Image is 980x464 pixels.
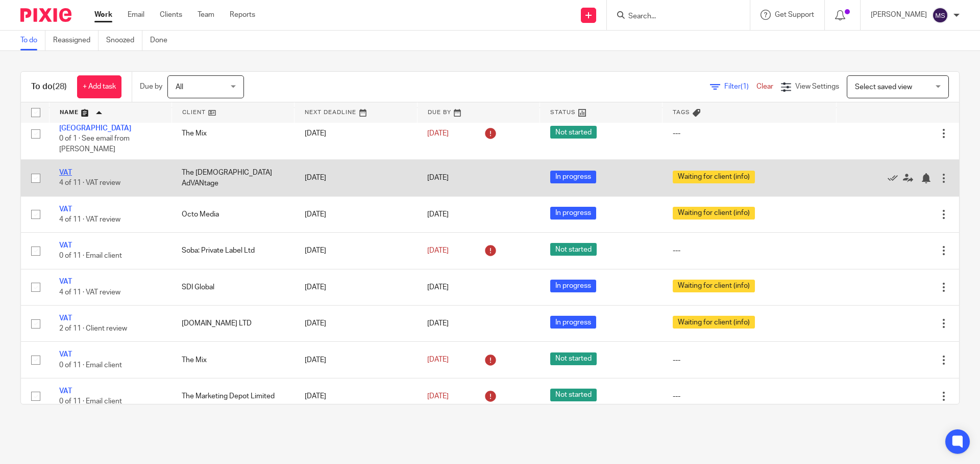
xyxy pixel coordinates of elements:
a: Work [94,10,112,20]
span: (28) [53,83,67,91]
a: Email [128,10,144,20]
a: VAT [59,206,72,213]
td: The Marketing Depot Limited [171,378,294,414]
span: Waiting for client (info) [673,316,755,329]
td: [DATE] [295,160,417,196]
h1: To do [31,81,67,92]
a: Clients [160,10,182,20]
span: [DATE] [427,247,449,254]
span: 0 of 11 · Email client [59,253,122,260]
a: Done [150,31,175,50]
a: Team [198,10,214,20]
span: (1) [741,83,749,90]
div: --- [673,245,826,256]
img: Pixie [20,8,71,22]
span: Not started [550,352,597,365]
span: [DATE] [427,284,449,291]
td: [DOMAIN_NAME] LTD [171,306,294,342]
a: Tax Payments - Mix [GEOGRAPHIC_DATA] [59,115,131,132]
p: [PERSON_NAME] [871,10,927,20]
span: 0 of 11 · Email client [59,362,122,369]
a: Clear [756,83,773,90]
span: 4 of 11 · VAT review [59,289,120,296]
span: Not started [550,389,597,401]
div: --- [673,355,826,365]
td: [DATE] [295,269,417,305]
td: The Mix [171,342,294,378]
span: Not started [550,126,597,139]
span: In progress [550,280,596,292]
span: View Settings [795,83,839,90]
td: [DATE] [295,233,417,269]
a: Mark as done [888,173,903,183]
span: [DATE] [427,130,449,137]
span: Waiting for client (info) [673,280,755,292]
p: Due by [140,81,162,92]
a: VAT [59,351,72,358]
a: + Add task [77,75,121,98]
a: VAT [59,388,72,395]
input: Search [627,12,719,21]
td: [DATE] [295,306,417,342]
td: [DATE] [295,378,417,414]
span: In progress [550,316,596,329]
td: The [DEMOGRAPHIC_DATA] AdVANtage [171,160,294,196]
span: 4 of 11 · VAT review [59,216,120,223]
a: VAT [59,242,72,249]
a: VAT [59,315,72,322]
td: [DATE] [295,107,417,160]
td: [DATE] [295,342,417,378]
span: Waiting for client (info) [673,171,755,183]
div: --- [673,391,826,401]
span: [DATE] [427,175,449,182]
a: Reports [230,10,255,20]
div: --- [673,128,826,139]
a: Reassigned [53,31,99,50]
a: Snoozed [106,31,142,50]
span: Waiting for client (info) [673,207,755,220]
span: 0 of 1 · See email from [PERSON_NAME] [59,135,130,153]
span: 4 of 11 · VAT review [59,180,120,187]
a: VAT [59,278,72,285]
span: Not started [550,243,597,256]
img: svg%3E [932,7,948,23]
span: 2 of 11 · Client review [59,325,127,332]
span: Filter [724,83,756,90]
span: [DATE] [427,211,449,218]
span: In progress [550,171,596,183]
span: [DATE] [427,320,449,327]
a: To do [20,31,45,50]
span: Tags [673,110,690,115]
span: Select saved view [855,84,912,91]
a: VAT [59,169,72,176]
span: In progress [550,207,596,220]
td: SDI Global [171,269,294,305]
td: The Mix [171,107,294,160]
td: Octo Media [171,196,294,232]
span: 0 of 11 · Email client [59,398,122,405]
span: [DATE] [427,356,449,363]
td: Soba: Private Label Ltd [171,233,294,269]
td: [DATE] [295,196,417,232]
span: All [176,84,183,91]
span: [DATE] [427,393,449,400]
span: Get Support [775,11,814,18]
